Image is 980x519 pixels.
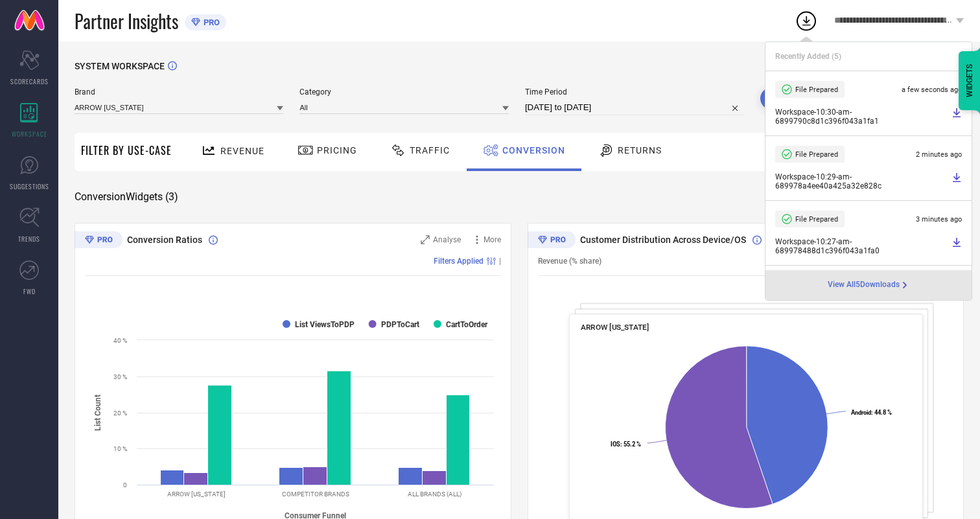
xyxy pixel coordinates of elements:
[828,280,910,290] a: View All5Downloads
[528,231,576,251] div: Premium
[828,280,900,290] span: View All 5 Downloads
[795,86,838,94] span: File Prepared
[499,257,501,266] span: |
[12,129,47,139] span: WORKSPACE
[317,145,357,156] span: Pricing
[760,87,830,110] button: Search
[902,86,962,94] span: a few seconds ago
[828,280,910,290] div: Open download page
[775,108,948,126] span: Workspace - 10:30-am - 6899790c8d1c396f043a1fa1
[775,52,841,61] span: Recently Added ( 5 )
[951,108,962,126] a: Download
[525,100,744,115] input: Select time period
[167,490,226,498] text: ARROW [US_STATE]
[410,145,450,156] span: Traffic
[538,257,601,266] span: Revenue (% share)
[408,490,461,498] text: ALL BRANDS (ALL)
[75,231,122,251] div: Premium
[775,237,948,255] span: Workspace - 10:27-am - 689978488d1c396f043a1fa0
[795,215,838,224] span: File Prepared
[446,320,488,329] text: CartToOrder
[916,215,962,224] span: 3 minutes ago
[775,172,948,190] span: Workspace - 10:29-am - 689978a4ee40a425a32e828c
[299,87,508,97] span: Category
[113,409,127,417] text: 20 %
[10,181,49,191] span: SUGGESTIONS
[610,441,640,448] text: : 55.2 %
[282,490,349,498] text: COMPETITOR BRANDS
[610,441,620,448] tspan: IOS
[113,373,127,380] text: 30 %
[23,286,36,296] span: FWD
[916,150,962,159] span: 2 minutes ago
[580,235,746,245] span: Customer Distribution Across Device/OS
[850,409,870,416] tspan: Android
[127,235,202,245] span: Conversion Ratios
[434,257,484,266] span: Filters Applied
[220,146,264,156] span: Revenue
[795,150,838,159] span: File Prepared
[525,87,744,97] span: Time Period
[200,17,220,27] span: PRO
[75,87,283,97] span: Brand
[618,145,662,156] span: Returns
[10,76,49,86] span: SCORECARDS
[433,235,461,244] span: Analyse
[75,8,178,34] span: Partner Insights
[123,481,127,489] text: 0
[113,337,127,344] text: 40 %
[93,394,102,430] tspan: List Count
[81,143,172,158] span: Filter By Use-Case
[795,9,818,32] div: Open download list
[484,235,501,244] span: More
[951,172,962,190] a: Download
[113,445,127,452] text: 10 %
[580,323,648,332] span: ARROW [US_STATE]
[951,237,962,255] a: Download
[850,409,891,416] text: : 44.8 %
[75,61,165,71] span: SYSTEM WORKSPACE
[381,320,419,329] text: PDPToCart
[75,190,178,203] span: Conversion Widgets ( 3 )
[502,145,565,156] span: Conversion
[421,235,430,244] svg: Zoom
[295,320,355,329] text: List ViewsToPDP
[18,234,40,244] span: TRENDS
